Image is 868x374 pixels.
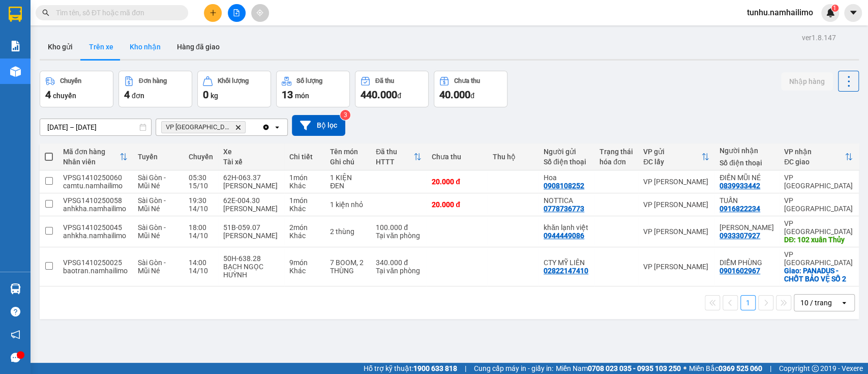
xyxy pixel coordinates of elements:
[784,148,845,156] div: VP nhận
[289,182,320,190] div: Khác
[223,205,279,213] div: [PERSON_NAME]
[413,364,457,372] strong: 1900 633 818
[161,121,246,133] span: VP chợ Mũi Né, close by backspace
[56,7,176,18] input: Tìm tên, số ĐT hoặc mã đơn
[833,5,836,12] span: 1
[375,77,394,84] div: Đã thu
[465,363,466,374] span: |
[454,77,480,84] div: Chưa thu
[849,8,858,17] span: caret-down
[10,66,21,77] img: warehouse-icon
[376,267,422,275] div: Tại văn phòng
[11,307,20,317] span: question-circle
[132,92,144,100] span: đơn
[273,123,281,131] svg: open
[600,158,633,166] div: hóa đơn
[720,258,774,267] div: DIỄM PHÙNG
[124,89,130,101] span: 4
[493,153,533,161] div: Thu hộ
[812,365,819,372] span: copyright
[784,158,845,166] div: ĐC giao
[720,232,760,240] div: 0933307927
[63,232,128,240] div: anhkha.namhailimo
[330,158,366,166] div: Ghi chú
[11,353,20,362] span: message
[330,258,366,275] div: 7 BOOM, 2 THÙNG
[544,158,589,166] div: Số điện thoại
[376,158,413,166] div: HTTT
[779,143,858,170] th: Toggle SortBy
[40,71,113,107] button: Chuyến4chuyến
[432,200,483,209] div: 20.000 đ
[223,174,279,182] div: 62H-063.37
[204,4,222,22] button: plus
[211,92,218,100] span: kg
[720,267,760,275] div: 0901602967
[63,158,119,166] div: Nhân viên
[223,182,279,190] div: [PERSON_NAME]
[556,363,681,374] span: Miền Nam
[770,363,771,374] span: |
[53,92,76,100] span: chuyến
[63,205,128,213] div: anhkha.namhailimo
[544,182,584,190] div: 0908108252
[289,267,320,275] div: Khác
[223,158,279,166] div: Tài xế
[289,196,320,205] div: 1 món
[138,223,166,240] span: Sài Gòn - Mũi Né
[189,174,213,182] div: 05:30
[81,35,122,59] button: Trên xe
[166,123,231,131] span: VP chợ Mũi Né
[784,219,853,236] div: VP [GEOGRAPHIC_DATA]
[376,232,422,240] div: Tại văn phòng
[683,366,686,370] span: ⚪️
[138,153,178,161] div: Tuyến
[781,72,833,91] button: Nhập hàng
[720,205,760,213] div: 0916822234
[282,89,293,101] span: 13
[289,205,320,213] div: Khác
[784,250,853,267] div: VP [GEOGRAPHIC_DATA]
[720,196,774,205] div: TUẤN
[189,153,213,161] div: Chuyến
[189,267,213,275] div: 14/10
[434,71,507,107] button: Chưa thu40.000đ
[544,148,589,156] div: Người gửi
[831,5,839,12] sup: 1
[371,143,427,170] th: Toggle SortBy
[643,158,701,166] div: ĐC lấy
[330,227,366,236] div: 2 thùng
[740,295,756,310] button: 1
[233,9,240,16] span: file-add
[40,35,81,59] button: Kho gửi
[784,236,853,244] div: DĐ: 102 xuân Thủy
[330,148,366,156] div: Tên món
[826,8,835,17] img: icon-new-feature
[223,196,279,205] div: 62E-004.30
[189,196,213,205] div: 19:30
[209,9,217,16] span: plus
[235,124,241,130] svg: Delete
[63,267,128,275] div: baotran.namhailimo
[197,71,271,107] button: Khối lượng0kg
[720,147,774,155] div: Người nhận
[169,35,228,59] button: Hàng đã giao
[544,196,589,205] div: NOTTICA
[643,178,709,186] div: VP [PERSON_NAME]
[11,330,20,339] span: notification
[355,71,429,107] button: Đã thu440.000đ
[739,6,821,19] span: tunhu.namhailimo
[397,92,401,100] span: đ
[376,148,413,156] div: Đã thu
[689,363,762,374] span: Miền Bắc
[262,123,270,131] svg: Clear all
[223,148,279,156] div: Xe
[139,77,167,84] div: Đơn hàng
[63,174,128,182] div: VPSG1410250060
[189,258,213,267] div: 14:00
[63,196,128,205] div: VPSG1410250058
[289,258,320,267] div: 9 món
[251,4,269,22] button: aim
[289,232,320,240] div: Khác
[544,267,588,275] div: 02822147410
